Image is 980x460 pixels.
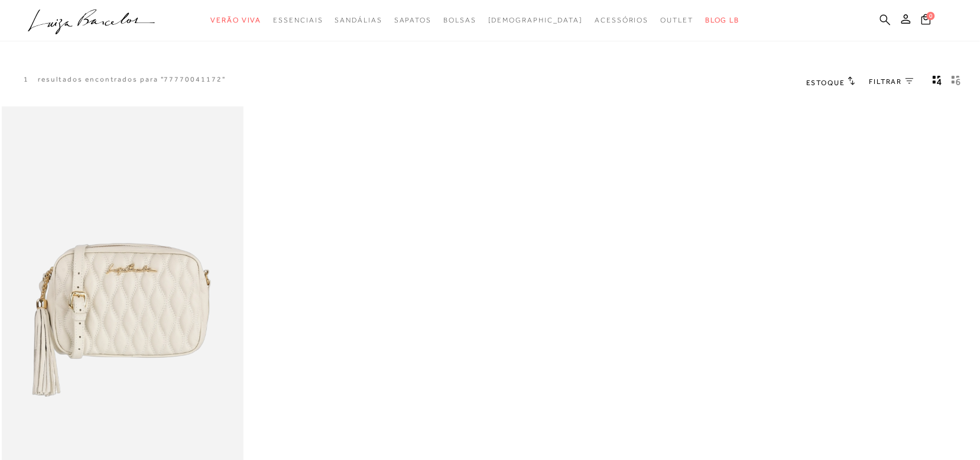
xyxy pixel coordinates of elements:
a: categoryNavScreenReaderText [661,9,694,31]
span: Acessórios [595,16,649,24]
a: categoryNavScreenReaderText [443,9,476,31]
a: noSubCategoriesText [488,9,583,31]
button: 0 [918,13,934,29]
a: BLOG LB [705,9,739,31]
a: categoryNavScreenReaderText [595,9,649,31]
span: [DEMOGRAPHIC_DATA] [488,16,583,24]
span: Essenciais [273,16,323,24]
span: Verão Viva [210,16,261,24]
a: categoryNavScreenReaderText [273,9,323,31]
span: 0 [927,12,935,20]
span: Sandálias [335,16,382,24]
a: categoryNavScreenReaderText [394,9,431,31]
span: BLOG LB [705,16,739,24]
a: categoryNavScreenReaderText [335,9,382,31]
a: categoryNavScreenReaderText [210,9,261,31]
span: Sapatos [394,16,431,24]
span: Bolsas [443,16,476,24]
span: Outlet [661,16,694,24]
